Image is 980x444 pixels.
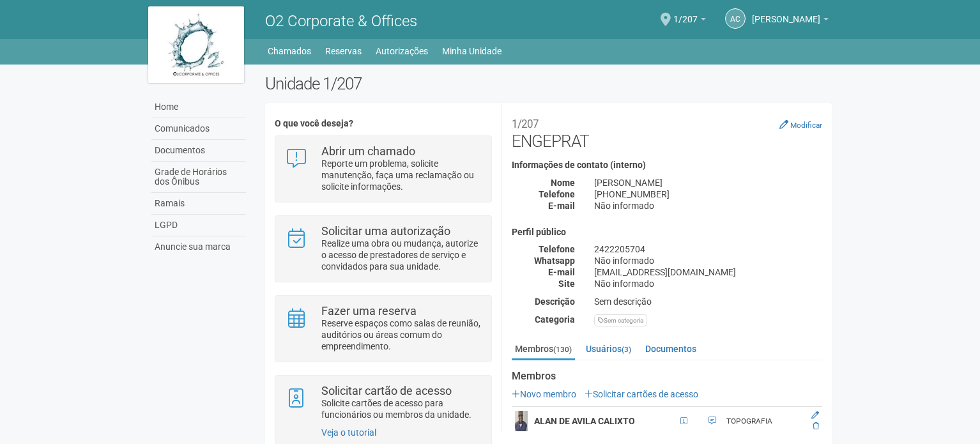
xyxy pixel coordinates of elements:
[790,121,822,130] small: Modificar
[321,384,452,397] strong: Solicitar cartão de acesso
[285,385,481,420] a: Solicitar cartão de acesso Solicite cartões de acesso para funcionários ou membros da unidade.
[512,118,539,130] small: 1/207
[321,427,376,438] a: Veja o tutorial
[551,178,575,188] strong: Nome
[321,318,482,352] p: Reserve espaços como salas de reunião, auditórios ou áreas comum do empreendimento.
[535,314,575,325] strong: Categoria
[285,305,481,352] a: Fazer uma reserva Reserve espaços como salas de reunião, auditórios ou áreas comum do empreendime...
[558,279,575,289] strong: Site
[151,162,246,193] a: Grade de Horários dos Ônibus
[585,255,832,266] div: Não informado
[512,371,822,382] strong: Membros
[512,112,822,151] h2: ENGEPRAT
[151,96,246,118] a: Home
[583,339,634,358] a: Usuários(3)
[585,177,832,188] div: [PERSON_NAME]
[151,236,246,257] a: Anuncie sua marca
[585,389,698,399] a: Solicitar cartões de acesso
[673,16,706,26] a: 1/207
[585,200,832,211] div: Não informado
[321,144,415,158] strong: Abrir um chamado
[285,146,481,192] a: Abrir um chamado Reporte um problema, solicite manutenção, faça uma reclamação ou solicite inform...
[265,74,832,93] h2: Unidade 1/207
[752,16,829,26] a: [PERSON_NAME]
[442,42,501,60] a: Minha Unidade
[512,227,822,237] h4: Perfil público
[515,411,528,431] img: user.png
[534,416,635,426] strong: ALAN DE AVILA CALIXTO
[553,345,572,354] small: (130)
[321,238,482,272] p: Realize uma obra ou mudança, autorize o acesso de prestadores de serviço e convidados para sua un...
[585,296,832,307] div: Sem descrição
[725,8,746,29] a: AC
[622,345,631,354] small: (3)
[811,411,819,420] a: Editar membro
[585,188,832,200] div: [PHONE_NUMBER]
[151,215,246,236] a: LGPD
[585,243,832,255] div: 2422205704
[325,42,362,60] a: Reservas
[548,267,575,277] strong: E-mail
[151,118,246,140] a: Comunicados
[268,42,311,60] a: Chamados
[512,160,822,170] h4: Informações de contato (interno)
[813,422,819,431] a: Excluir membro
[642,339,700,358] a: Documentos
[321,224,450,238] strong: Solicitar uma autorização
[321,304,417,318] strong: Fazer uma reserva
[275,119,491,128] h4: O que você deseja?
[585,278,832,289] div: Não informado
[539,244,575,254] strong: Telefone
[148,6,244,83] img: logo.jpg
[512,389,576,399] a: Novo membro
[151,140,246,162] a: Documentos
[534,256,575,266] strong: Whatsapp
[539,189,575,199] strong: Telefone
[376,42,428,60] a: Autorizações
[321,397,482,420] p: Solicite cartões de acesso para funcionários ou membros da unidade.
[151,193,246,215] a: Ramais
[265,12,417,30] span: O2 Corporate & Offices
[535,296,575,307] strong: Descrição
[726,416,805,427] div: TOPOGRAFIA
[548,201,575,211] strong: E-mail
[321,158,482,192] p: Reporte um problema, solicite manutenção, faça uma reclamação ou solicite informações.
[285,226,481,272] a: Solicitar uma autorização Realize uma obra ou mudança, autorize o acesso de prestadores de serviç...
[779,119,822,130] a: Modificar
[594,314,647,326] div: Sem categoria
[752,2,820,24] span: Andréa Cunha
[512,339,575,360] a: Membros(130)
[673,2,698,24] span: 1/207
[585,266,832,278] div: [EMAIL_ADDRESS][DOMAIN_NAME]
